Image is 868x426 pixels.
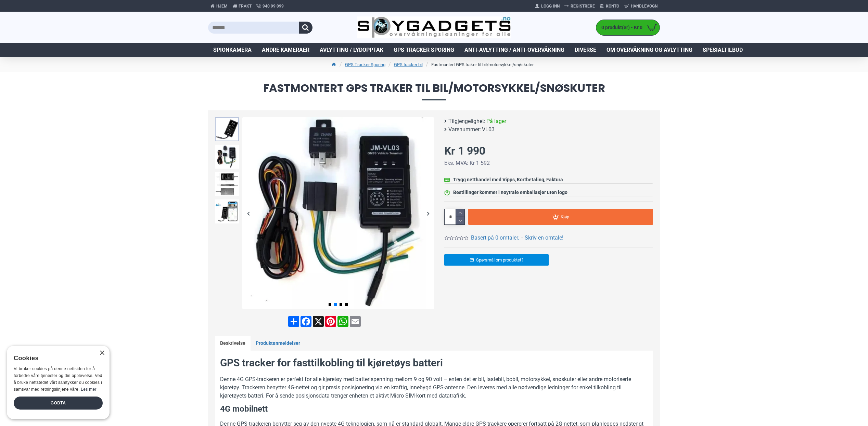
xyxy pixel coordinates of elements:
span: Diverse [575,46,596,54]
a: GPS Tracker Sporing [388,43,459,57]
span: Frakt [239,3,252,9]
b: Tilgjengelighet: [448,117,485,125]
span: Anti-avlytting / Anti-overvåkning [464,46,564,54]
a: Avlytting / Lydopptak [315,43,388,57]
a: WhatsApp [337,316,349,327]
div: Next slide [422,207,434,219]
div: Kr 1 990 [444,143,485,159]
a: Spionkamera [208,43,257,57]
div: Trygg netthandel med Vipps, Kortbetaling, Faktura [453,176,563,183]
div: Close [99,351,104,356]
span: 0 produkt(er) - Kr 0 [596,24,644,31]
a: Beskrivelse [215,336,251,351]
span: Konto [606,3,619,9]
a: Handlevogn [622,1,660,12]
span: 940 99 099 [263,3,284,9]
span: GPS Tracker Sporing [394,46,454,54]
img: SpyGadgets.no [357,16,511,39]
span: VL03 [482,125,495,134]
span: Spesialtilbud [703,46,743,54]
span: Go to slide 3 [340,303,342,306]
b: Varenummer: [448,125,481,134]
a: X [312,316,324,327]
h2: GPS tracker for fasttilkobling til kjøretøys batteri [220,356,648,370]
div: Godta [14,397,103,410]
div: Previous slide [242,207,254,219]
a: Konto [597,1,622,12]
a: GPS Tracker Sporing [345,61,385,68]
b: - [521,234,523,241]
span: Avlytting / Lydopptak [320,46,383,54]
span: Registrere [571,3,595,9]
span: Go to slide 1 [329,303,331,306]
img: Fastmontert GPS traker for kjøretøy [242,117,434,309]
p: Denne 4G GPS-trackeren er perfekt for alle kjøretøy med batterispenning mellom 9 og 90 volt – ent... [220,375,648,400]
span: På lager [486,117,506,125]
div: Bestillinger kommer i nøytrale emballasjer uten logo [453,189,567,196]
a: Diverse [570,43,601,57]
a: Logg Inn [533,1,562,12]
img: Fastmontert GPS traker for kjøretøy [215,117,239,141]
a: Spørsmål om produktet? [444,254,549,266]
span: Go to slide 4 [345,303,348,306]
a: Produktanmeldelser [251,336,305,351]
span: Go to slide 2 [334,303,337,306]
a: Andre kameraer [257,43,315,57]
span: Fastmontert GPS traker til bil/motorsykkel/snøskuter [208,83,660,100]
span: Hjem [216,3,228,9]
a: Spesialtilbud [698,43,748,57]
a: Email [349,316,361,327]
h3: 4G mobilnett [220,403,648,415]
span: Spionkamera [213,46,252,54]
a: Share [288,316,300,327]
a: Om overvåkning og avlytting [601,43,698,57]
span: Om overvåkning og avlytting [607,46,692,54]
a: Facebook [300,316,312,327]
a: GPS tracker bil [394,61,423,68]
a: Basert på 0 omtaler. [471,234,519,242]
span: Vi bruker cookies på denne nettsiden for å forbedre våre tjenester og din opplevelse. Ved å bruke... [14,366,102,391]
img: Fastmontert GPS traker for kjøretøy [215,172,239,196]
a: Registrere [562,1,597,12]
a: Anti-avlytting / Anti-overvåkning [459,43,570,57]
span: Logg Inn [541,3,560,9]
img: Fastmontert GPS traker for kjøretøy [215,199,239,223]
span: Kjøp [561,215,569,219]
a: Skriv en omtale! [525,234,563,242]
img: Fastmontert GPS traker for kjøretøy [215,145,239,169]
div: Cookies [14,351,98,366]
a: 0 produkt(er) - Kr 0 [596,20,660,35]
span: Andre kameraer [262,46,309,54]
a: Pinterest [324,316,337,327]
a: Les mer, opens a new window [81,387,96,392]
span: Handlevogn [631,3,658,9]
